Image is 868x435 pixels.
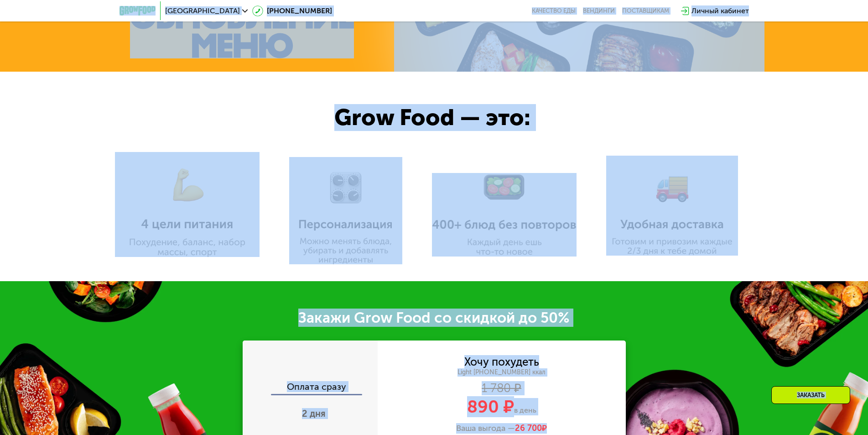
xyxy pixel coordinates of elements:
[467,396,514,417] span: 890 ₽
[583,7,615,15] a: Вендинги
[165,7,240,15] span: [GEOGRAPHIC_DATA]
[244,382,378,394] div: Оплата сразу
[515,424,547,434] span: ₽
[622,7,669,15] div: поставщикам
[252,5,332,16] a: [PHONE_NUMBER]
[515,423,542,433] span: 26 700
[378,383,626,393] div: 1 780 ₽
[771,386,850,404] div: Заказать
[464,357,539,367] div: Хочу похудеть
[532,7,576,15] a: Качество еды
[334,104,564,131] div: Grow Food — это:
[378,368,626,377] div: Light [PHONE_NUMBER] ккал
[691,5,749,16] div: Личный кабинет
[378,424,626,434] div: Ваша выгода —
[514,406,536,414] span: в день
[302,408,326,419] span: 2 дня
